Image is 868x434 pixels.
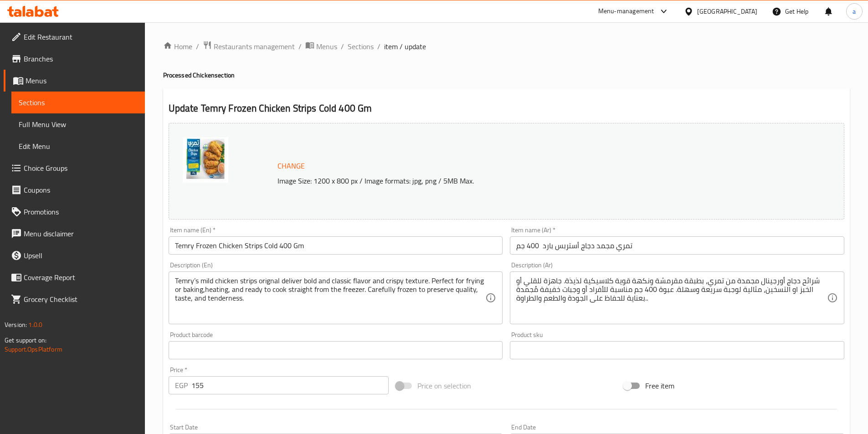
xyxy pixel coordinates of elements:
a: Grocery Checklist [4,288,145,310]
a: Restaurants management [203,41,295,52]
a: Upsell [4,245,145,266]
a: Coupons [4,179,145,201]
span: a [853,6,856,16]
p: EGP [175,380,188,391]
span: Sections [19,97,138,108]
input: Enter name En [169,236,503,255]
a: Full Menu View [11,113,145,135]
span: Edit Menu [19,141,138,152]
input: Enter name Ar [510,236,844,255]
span: Version: [5,319,27,331]
span: Coverage Report [24,272,138,283]
div: [GEOGRAPHIC_DATA] [697,6,757,16]
span: Upsell [24,250,138,261]
span: Change [277,159,305,173]
span: Free item [645,380,674,391]
div: Menu-management [598,6,654,17]
li: / [341,41,344,52]
span: Edit Restaurant [24,31,138,42]
span: 1.0.0 [28,319,42,331]
input: Please enter product sku [510,341,844,359]
span: Branches [24,53,138,64]
textarea: شرائح دجاج أورجينال مجمدة من تمري، بطبقة مقرمشة ونكهة قوية كلاسيكية لذيذة. جاهزة للقلي أو الخبز ا... [516,276,827,320]
span: Promotions [24,206,138,217]
span: Choice Groups [24,163,138,174]
a: Support.OpsPlatform [5,343,62,355]
h4: Processed Chicken section [163,71,850,80]
p: Image Size: 1200 x 800 px / Image formats: jpg, png / 5MB Max. [274,175,760,186]
a: Menus [4,70,145,92]
a: Menus [305,41,337,52]
span: Menus [316,41,337,52]
span: Coupons [24,184,138,195]
span: Get support on: [5,334,46,346]
a: Branches [4,48,145,70]
a: Home [163,41,192,52]
span: Full Menu View [19,119,138,130]
img: %D8%B3%D8%AA%D8%B1%D8%A8%D8%B3_%D9%81%D8%B1%D8%A7%D8%AE__%D8%A8%D8%A7%D8%B1%D8%AF_400638301192812... [183,137,228,183]
span: Grocery Checklist [24,294,138,305]
span: item / update [384,41,426,52]
input: Please enter product barcode [169,341,503,359]
li: / [377,41,380,52]
a: Promotions [4,201,145,223]
a: Choice Groups [4,157,145,179]
a: Edit Menu [11,135,145,157]
li: / [196,41,199,52]
a: Sections [11,92,145,113]
a: Coverage Report [4,266,145,288]
a: Edit Restaurant [4,26,145,48]
button: Change [274,157,308,175]
span: Price on selection [417,380,471,391]
li: / [298,41,302,52]
nav: breadcrumb [163,41,850,52]
span: Restaurants management [214,41,295,52]
a: Menu disclaimer [4,223,145,245]
h2: Update Temry Frozen Chicken Strips Cold 400 Gm [169,102,844,115]
input: Please enter price [191,376,389,394]
span: Menus [26,75,138,86]
textarea: Temry’s mild chicken strips orignal deliver bold and classic flavor and crispy texture. Perfect f... [175,276,486,320]
span: Menu disclaimer [24,228,138,239]
a: Sections [348,41,374,52]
